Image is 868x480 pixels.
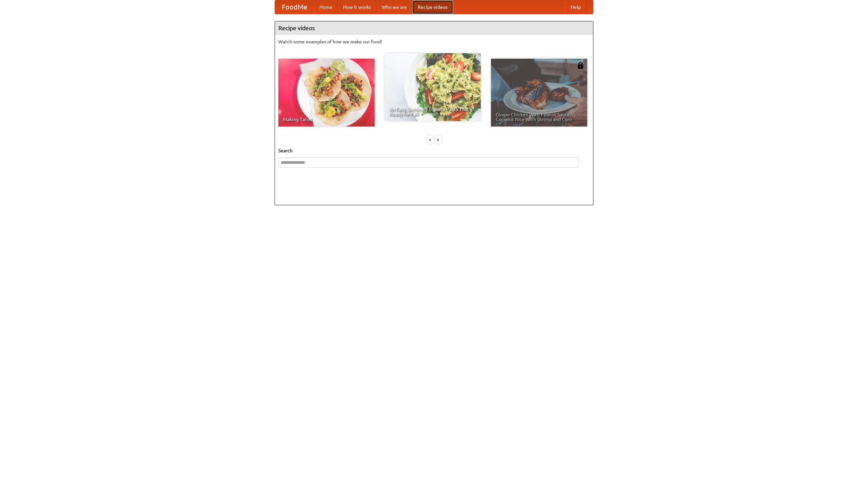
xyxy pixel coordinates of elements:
a: Recipe videos [412,0,453,14]
div: » [435,135,441,144]
a: Home [314,0,338,14]
a: Making Tacos [278,59,375,127]
a: FoodMe [275,0,314,14]
img: 483408.png [577,62,584,69]
a: An Easy, Summery Tomato Pasta That's Ready for Fall [384,53,481,121]
h4: Recipe videos [275,21,593,35]
a: How it works [338,0,376,14]
a: Help [565,0,586,14]
div: « [427,135,433,144]
a: Who we are [376,0,412,14]
span: Making Tacos [283,117,370,122]
p: Watch some examples of how we make our food! [278,38,590,45]
h5: Search [278,147,590,154]
span: An Easy, Summery Tomato Pasta That's Ready for Fall [389,107,476,116]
